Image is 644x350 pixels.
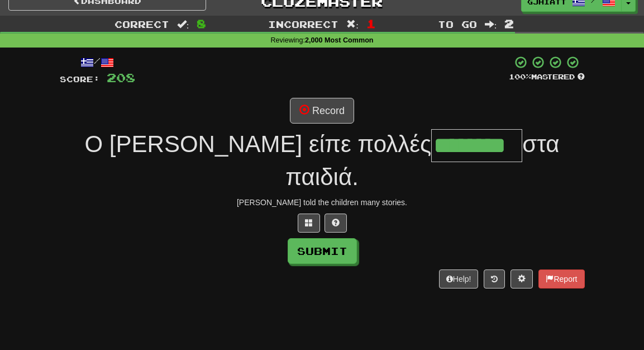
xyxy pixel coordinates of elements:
span: 208 [107,70,135,84]
button: Report [538,269,584,288]
span: 2 [504,17,514,30]
div: Mastered [509,72,585,82]
span: 100 % [509,72,531,81]
button: Switch sentence to multiple choice alt+p [298,214,320,233]
div: [PERSON_NAME] told the children many stories. [60,197,585,208]
button: Record [290,98,354,124]
button: Single letter hint - you only get 1 per sentence and score half the points! alt+h [325,214,347,233]
div: / [60,55,135,69]
span: : [177,20,189,29]
span: 8 [197,17,206,30]
button: Submit [288,238,357,264]
span: To go [438,18,477,30]
button: Round history (alt+y) [484,269,505,288]
span: στα παιδιά. [285,131,559,190]
span: Correct [115,18,169,30]
button: Help! [439,269,479,288]
span: Ο [PERSON_NAME] είπε πολλές [85,131,432,157]
span: Score: [60,74,100,84]
strong: 2,000 Most Common [305,36,373,44]
span: : [346,20,359,29]
span: : [485,20,497,29]
span: Incorrect [268,18,338,30]
span: 1 [366,17,376,30]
